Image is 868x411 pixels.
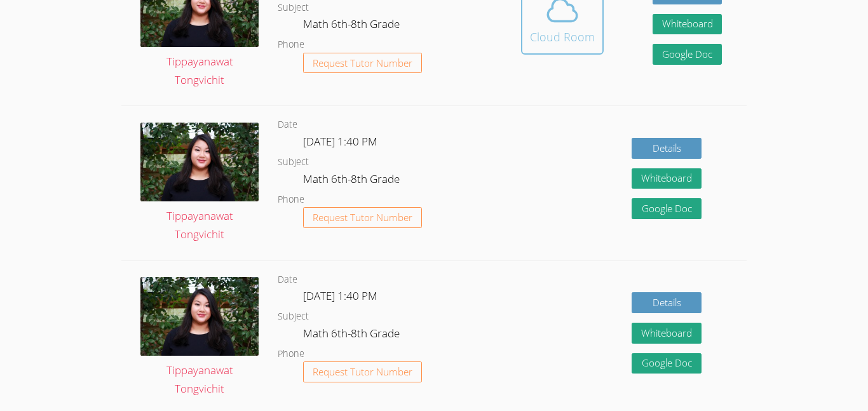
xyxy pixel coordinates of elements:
a: Tippayanawat Tongvichit [140,123,259,244]
span: Request Tutor Number [313,367,412,377]
dd: Math 6th-8th Grade [303,170,402,192]
dd: Math 6th-8th Grade [303,15,402,37]
a: Details [632,292,702,313]
button: Whiteboard [632,323,702,344]
a: Google Doc [632,353,702,374]
img: IMG_0561.jpeg [140,123,259,201]
span: Request Tutor Number [313,58,412,68]
span: [DATE] 1:40 PM [303,288,377,303]
dt: Date [278,272,297,288]
a: Details [632,138,702,159]
div: Cloud Room [530,28,595,46]
dt: Subject [278,154,309,170]
dt: Date [278,117,297,133]
span: [DATE] 1:40 PM [303,134,377,149]
button: Request Tutor Number [303,53,422,74]
button: Whiteboard [653,14,722,35]
dt: Phone [278,346,304,362]
a: Tippayanawat Tongvichit [140,277,259,398]
dt: Phone [278,37,304,53]
img: IMG_0561.jpeg [140,277,259,356]
dt: Subject [278,309,309,325]
dt: Phone [278,192,304,208]
button: Whiteboard [632,168,702,189]
a: Google Doc [653,44,722,65]
dd: Math 6th-8th Grade [303,325,402,346]
span: Request Tutor Number [313,213,412,222]
button: Request Tutor Number [303,361,422,382]
button: Request Tutor Number [303,207,422,228]
a: Google Doc [632,198,702,219]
